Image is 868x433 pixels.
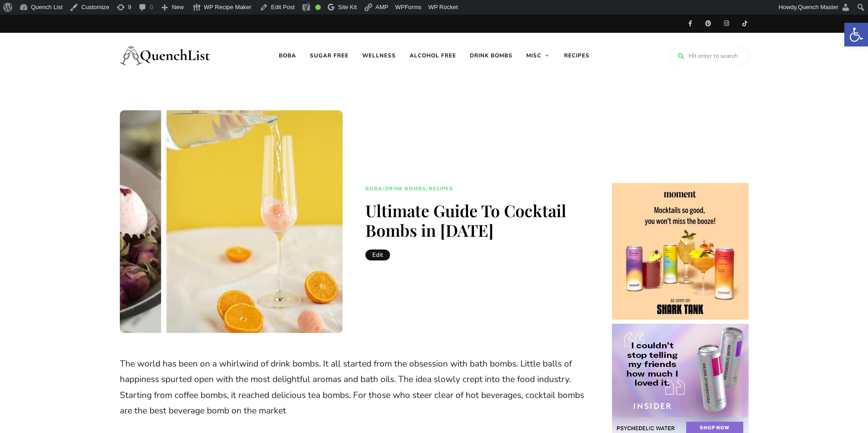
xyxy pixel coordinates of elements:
a: Wellness [355,33,403,78]
h1: Ultimate Guide To Cocktail Bombs in [DATE] [365,201,584,240]
div: / / [365,185,453,193]
a: Edit [365,250,390,260]
a: Drink Bombs [463,33,519,78]
a: Instagram [718,15,736,33]
span: Site Kit [338,4,357,10]
a: Boba [365,185,382,193]
a: TikTok [736,15,754,33]
a: Sugar free [303,33,355,78]
p: The world has been on a whirlwind of drink bombs. It all started from the obsession with bath bom... [120,356,585,419]
a: Misc [519,33,557,78]
div: Good [315,5,321,10]
img: cocktail bombs [120,110,343,333]
img: cshow.php [612,183,749,320]
a: Pinterest [699,15,718,33]
span: Quench Master [798,4,838,10]
a: Facebook [681,15,699,33]
a: Recipes [429,185,453,193]
input: Hit enter to search [671,47,749,65]
a: Drink Bombs [385,185,426,193]
a: Alcohol free [403,33,463,78]
a: Boba [272,33,303,78]
img: Quench List [120,37,211,74]
a: Recipes [557,33,596,78]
